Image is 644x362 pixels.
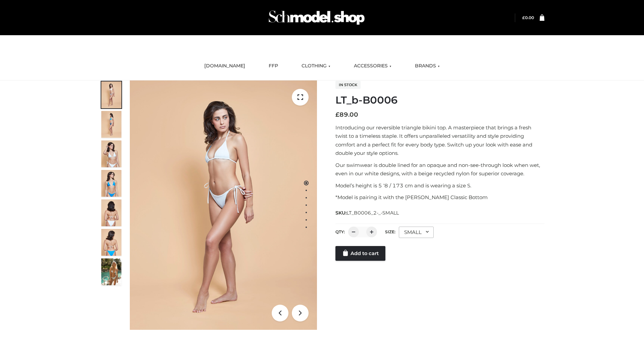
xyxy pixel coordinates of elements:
img: ArielClassicBikiniTop_CloudNine_AzureSky_OW114ECO_8-scaled.jpg [101,229,121,256]
img: ArielClassicBikiniTop_CloudNine_AzureSky_OW114ECO_1 [130,80,317,330]
p: Introducing our reversible triangle bikini top. A masterpiece that brings a fresh twist to a time... [335,123,544,158]
a: Add to cart [335,246,385,261]
span: SKU: [335,209,399,217]
div: SMALL [399,227,434,238]
img: ArielClassicBikiniTop_CloudNine_AzureSky_OW114ECO_3-scaled.jpg [101,140,121,167]
img: Schmodel Admin 964 [266,4,367,31]
label: QTY: [335,229,345,234]
bdi: 0.00 [522,15,534,20]
h1: LT_b-B0006 [335,94,544,106]
span: In stock [335,81,361,89]
img: ArielClassicBikiniTop_CloudNine_AzureSky_OW114ECO_2-scaled.jpg [101,111,121,138]
img: ArielClassicBikiniTop_CloudNine_AzureSky_OW114ECO_7-scaled.jpg [101,199,121,226]
p: *Model is pairing it with the [PERSON_NAME] Classic Bottom [335,193,544,202]
p: Our swimwear is double lined for an opaque and non-see-through look when wet, even in our white d... [335,161,544,178]
bdi: 89.00 [335,111,358,118]
p: Model’s height is 5 ‘8 / 173 cm and is wearing a size S. [335,181,544,190]
span: LT_B0006_2-_-SMALL [346,210,399,216]
img: ArielClassicBikiniTop_CloudNine_AzureSky_OW114ECO_4-scaled.jpg [101,170,121,197]
a: FFP [264,59,283,73]
span: £ [522,15,525,20]
img: Arieltop_CloudNine_AzureSky2.jpg [101,258,121,285]
label: Size: [385,229,395,234]
a: [DOMAIN_NAME] [199,59,250,73]
a: ACCESSORIES [349,59,396,73]
a: CLOTHING [297,59,335,73]
img: ArielClassicBikiniTop_CloudNine_AzureSky_OW114ECO_1-scaled.jpg [101,81,121,108]
a: £0.00 [522,15,534,20]
a: BRANDS [410,59,445,73]
span: £ [335,111,339,118]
